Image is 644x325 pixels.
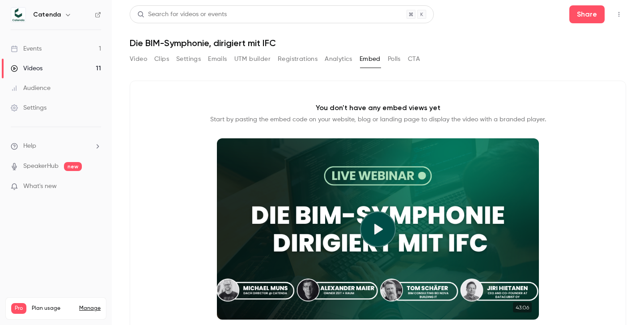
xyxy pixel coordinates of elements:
[23,182,57,191] span: What's new
[11,84,51,93] div: Audience
[217,138,539,320] section: Cover
[90,183,101,191] iframe: Noticeable Trigger
[11,64,42,73] div: Videos
[64,162,82,171] span: new
[11,8,25,22] img: Catenda
[316,103,441,113] p: You don't have any embed views yet
[130,38,626,48] h1: Die BIM-Symphonie, dirigiert mit IFC
[23,141,36,151] span: Help
[360,52,381,66] button: Embed
[278,52,318,66] button: Registrations
[234,52,271,66] button: UTM builder
[11,303,26,314] span: Pro
[137,10,227,19] div: Search for videos or events
[11,141,101,151] li: help-dropdown-opener
[11,103,47,112] div: Settings
[612,7,626,21] button: Top Bar Actions
[569,5,605,23] button: Share
[130,52,147,66] button: Video
[11,44,42,53] div: Events
[33,10,61,19] h6: Catenda
[176,52,201,66] button: Settings
[360,211,396,247] button: Play video
[154,52,169,66] button: Clips
[79,305,101,312] a: Manage
[325,52,352,66] button: Analytics
[388,52,401,66] button: Polls
[513,302,532,312] time: 43:06
[208,52,227,66] button: Emails
[210,115,546,124] p: Start by pasting the embed code on your website, blog or landing page to display the video with a...
[408,52,420,66] button: CTA
[32,305,74,312] span: Plan usage
[23,162,59,171] a: SpeakerHub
